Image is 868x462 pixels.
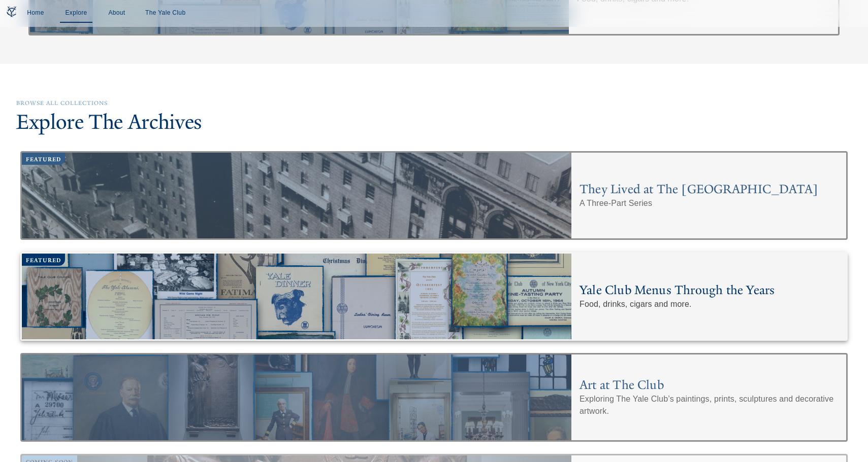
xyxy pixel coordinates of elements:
a: Home [19,4,52,23]
p: Exploring The Yale Club’s paintings, prints, sculptures and decorative artwork. [580,393,838,417]
a: The Yale Club [141,4,189,23]
a: Art at The ClubExploring The Yale Club’s paintings, prints, sculptures and decorative artwork. [20,353,848,442]
p: A Three-Part Series [580,197,838,209]
p: Food, drinks, cigars and more. [580,298,838,310]
img: Yale Club Logo [4,4,19,19]
a: FeaturedThey Lived at The [GEOGRAPHIC_DATA]A Three-Part Series [20,151,848,240]
h2: Explore The Archives [16,109,852,135]
a: FeaturedYale Club Menus Through the YearsFood, drinks, cigars and more. [20,252,848,341]
a: Explore [60,4,92,23]
h4: They Lived at The [GEOGRAPHIC_DATA] [580,181,838,197]
a: About [101,4,133,23]
span: Featured [26,257,61,264]
span: Featured [26,156,61,163]
h4: Yale Club Menus Through the Years [580,282,838,298]
h4: Art at The Club [580,377,838,393]
span: Browse All Collections [16,99,108,106]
